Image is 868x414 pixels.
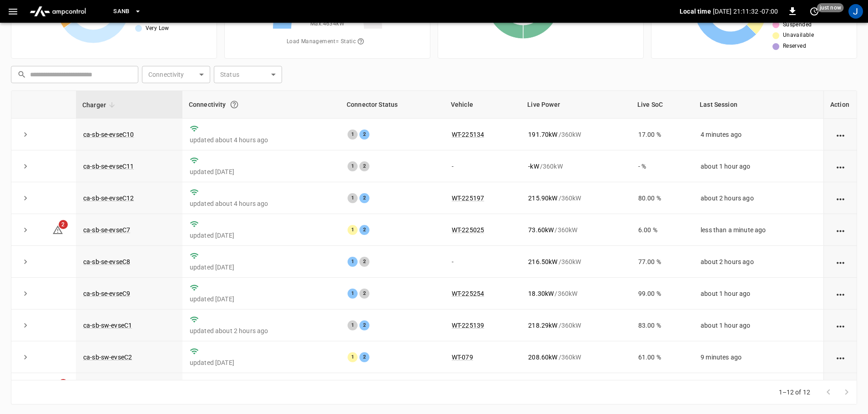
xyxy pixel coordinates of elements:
[835,321,846,330] div: action cell options
[190,167,333,176] p: updated [DATE]
[359,352,369,362] div: 2
[528,321,557,330] p: 218.29 kW
[190,326,333,335] p: updated about 2 hours ago
[59,220,68,229] span: 2
[348,320,358,330] div: 1
[835,162,846,171] div: action cell options
[359,257,369,267] div: 2
[19,191,32,205] button: expand row
[631,182,693,214] td: 80.00 %
[340,91,444,119] th: Connector Status
[631,119,693,150] td: 17.00 %
[680,7,711,16] p: Local time
[835,130,846,139] div: action cell options
[310,20,344,29] span: Max. 4634 kW
[452,131,484,138] a: WT-225134
[359,161,369,171] div: 2
[807,4,822,19] button: set refresh interval
[835,194,846,203] div: action cell options
[693,341,823,373] td: 9 minutes ago
[693,246,823,278] td: about 2 hours ago
[779,388,811,397] p: 1–12 of 12
[19,223,32,237] button: expand row
[528,130,624,139] div: / 360 kW
[348,225,358,235] div: 1
[359,320,369,330] div: 2
[359,225,369,235] div: 2
[631,91,693,119] th: Live SoC
[528,321,624,330] div: / 360 kW
[110,3,145,20] button: SanB
[348,130,358,140] div: 1
[848,4,863,19] div: profile-icon
[83,226,130,234] a: ca-sb-se-evseC7
[693,214,823,246] td: less than a minute ago
[693,119,823,150] td: 4 minutes ago
[359,130,369,140] div: 2
[444,373,521,405] td: -
[631,214,693,246] td: 6.00 %
[19,319,32,332] button: expand row
[528,225,624,234] div: / 360 kW
[452,290,484,297] a: WT-225254
[444,150,521,182] td: -
[693,309,823,341] td: about 1 hour ago
[353,34,368,50] button: The system is using AmpEdge-configured limits for static load managment. Depending on your config...
[348,161,358,171] div: 1
[528,130,557,139] p: 191.70 kW
[190,199,333,208] p: updated about 4 hours ago
[823,91,857,119] th: Action
[190,358,333,367] p: updated [DATE]
[528,289,624,298] div: / 360 kW
[521,91,631,119] th: Live Power
[528,257,557,266] p: 216.50 kW
[528,353,557,362] p: 208.60 kW
[693,278,823,309] td: about 1 hour ago
[528,257,624,266] div: / 360 kW
[190,263,333,272] p: updated [DATE]
[83,290,130,297] a: ca-sb-se-evseC9
[452,322,484,329] a: WT-225139
[190,294,333,304] p: updated [DATE]
[348,352,358,362] div: 1
[348,257,358,267] div: 1
[631,373,693,405] td: - %
[83,354,132,361] a: ca-sb-sw-evseC2
[693,373,823,405] td: about 1 hour ago
[19,128,32,141] button: expand row
[348,193,358,203] div: 1
[19,350,32,364] button: expand row
[190,231,333,240] p: updated [DATE]
[190,135,333,145] p: updated about 4 hours ago
[835,289,846,298] div: action cell options
[693,150,823,182] td: about 1 hour ago
[528,194,557,203] p: 215.90 kW
[452,195,484,202] a: WT-225197
[693,182,823,214] td: about 2 hours ago
[19,287,32,300] button: expand row
[146,24,169,33] span: Very Low
[82,100,118,110] span: Charger
[528,162,624,171] div: / 360 kW
[348,289,358,299] div: 1
[287,34,368,50] span: Load Management = Static
[528,289,554,298] p: 18.30 kW
[631,246,693,278] td: 77.00 %
[835,257,846,266] div: action cell options
[444,91,521,119] th: Vehicle
[528,194,624,203] div: / 360 kW
[83,163,134,170] a: ca-sb-se-evseC11
[26,3,90,20] img: ampcontrol.io logo
[693,91,823,119] th: Last Session
[83,322,132,329] a: ca-sb-sw-evseC1
[783,20,812,30] span: Suspended
[835,225,846,234] div: action cell options
[83,131,134,138] a: ca-sb-se-evseC10
[631,278,693,309] td: 99.00 %
[52,226,63,233] a: 2
[631,150,693,182] td: - %
[835,353,846,362] div: action cell options
[528,225,554,234] p: 73.60 kW
[817,3,844,12] span: just now
[226,96,242,113] button: Connection between the charger and our software.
